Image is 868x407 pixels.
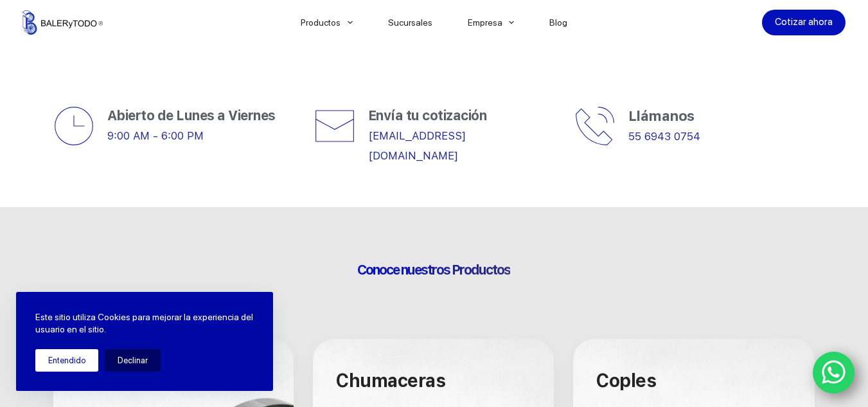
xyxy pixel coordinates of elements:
[813,352,855,394] a: WhatsApp
[35,349,98,372] button: Entendido
[762,10,846,35] a: Cotizar ahora
[335,370,445,392] span: Chumaceras
[628,130,700,143] a: 55 6943 0754
[35,311,254,336] p: Este sitio utiliza Cookies para mejorar la experiencia del usuario en el sitio.
[357,262,510,278] span: Conoce nuestros Productos
[22,10,103,35] img: Balerytodo
[368,107,487,123] span: Envía tu cotización
[368,129,466,162] a: [EMAIL_ADDRESS][DOMAIN_NAME]
[107,129,204,142] span: 9:00 AM - 6:00 PM
[105,349,161,372] button: Declinar
[107,107,276,123] span: Abierto de Lunes a Viernes
[596,370,656,392] span: Coples
[628,107,695,124] span: Llámanos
